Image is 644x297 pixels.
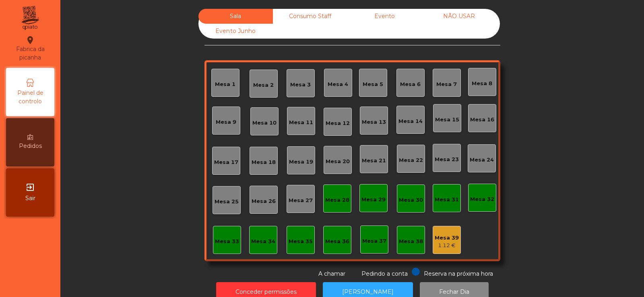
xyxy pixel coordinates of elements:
div: Mesa 24 [470,156,494,164]
div: Mesa 5 [363,80,383,88]
div: Sala [198,9,273,24]
div: Mesa 30 [399,196,423,204]
div: Fabrica da picanha [6,35,54,62]
div: Mesa 6 [400,80,421,88]
div: Mesa 28 [325,196,349,204]
span: Pedidos [19,142,42,150]
div: Mesa 11 [289,119,313,127]
div: Mesa 10 [252,119,277,127]
div: Mesa 22 [399,156,423,164]
img: qpiato [20,4,40,32]
div: Consumo Staff [273,9,347,24]
div: Mesa 29 [361,196,386,204]
div: Evento Junho [198,24,273,39]
div: Mesa 8 [472,80,492,88]
div: Mesa 37 [362,237,386,245]
div: Mesa 17 [214,158,238,166]
div: Mesa 16 [470,116,494,124]
div: NÃO USAR [422,9,496,24]
div: Mesa 3 [290,81,311,89]
span: Pedindo a conta [361,270,408,277]
span: A chamar [318,270,345,277]
div: Mesa 39 [435,234,459,242]
div: Mesa 38 [399,238,423,246]
div: Mesa 33 [215,238,239,246]
div: Mesa 4 [328,80,348,88]
div: Mesa 18 [252,158,276,166]
span: Reserva na próxima hora [424,270,493,277]
i: location_on [25,35,35,45]
div: Mesa 34 [251,238,275,246]
div: Evento [347,9,422,24]
div: Mesa 31 [435,196,459,204]
div: Mesa 1 [215,80,235,88]
div: Mesa 12 [326,119,350,127]
div: Mesa 20 [326,158,350,166]
div: Mesa 19 [289,158,313,166]
div: Mesa 36 [325,238,349,246]
div: Mesa 13 [362,118,386,126]
div: Mesa 32 [470,195,494,203]
div: Mesa 35 [289,238,313,246]
i: exit_to_app [25,182,35,192]
span: Sair [25,194,35,203]
div: Mesa 15 [435,116,459,124]
span: Painel de controlo [8,89,52,106]
div: 1.12 € [435,242,459,250]
div: Mesa 7 [436,80,457,88]
div: Mesa 2 [253,81,274,89]
div: Mesa 27 [289,197,313,205]
div: Mesa 21 [362,157,386,165]
div: Mesa 9 [216,118,236,126]
div: Mesa 25 [215,198,239,206]
div: Mesa 26 [252,197,276,205]
div: Mesa 23 [435,156,459,164]
div: Mesa 14 [398,117,423,125]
